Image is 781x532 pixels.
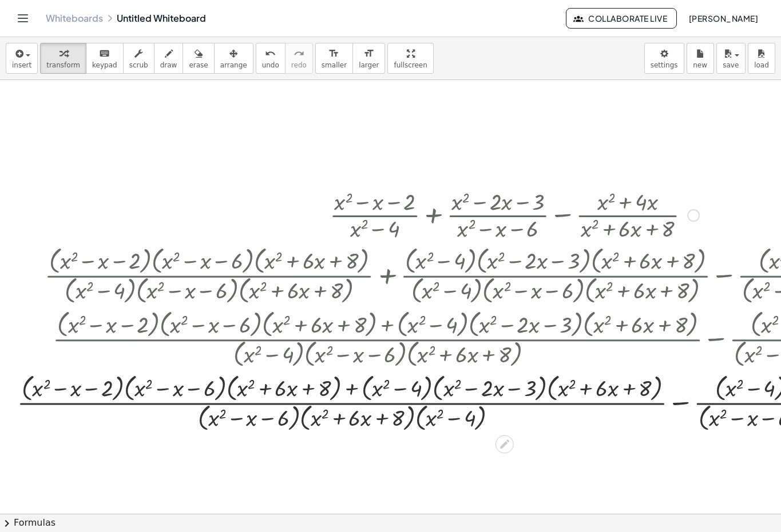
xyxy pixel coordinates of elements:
button: undoundo [256,43,286,74]
button: format_sizesmaller [315,43,353,74]
span: insert [12,61,31,69]
span: transform [46,61,80,69]
button: fullscreen [387,43,433,74]
button: insert [6,43,38,74]
button: scrub [123,43,154,74]
button: keyboardkeypad [86,43,124,74]
span: [PERSON_NAME] [688,13,758,23]
button: draw [154,43,184,74]
button: settings [644,43,684,74]
span: settings [651,61,678,69]
span: smaller [322,61,347,69]
button: Collaborate Live [566,8,677,29]
button: save [716,43,746,74]
span: draw [160,61,177,69]
span: new [693,61,707,69]
button: arrange [214,43,253,74]
i: format_size [363,47,374,61]
button: [PERSON_NAME] [679,8,767,29]
button: transform [40,43,86,74]
i: undo [265,47,276,61]
button: erase [183,43,214,74]
span: undo [262,61,279,69]
i: format_size [328,47,339,61]
button: Toggle navigation [14,9,32,27]
span: larger [359,61,379,69]
a: Whiteboards [46,13,103,24]
button: load [748,43,775,74]
i: redo [294,47,304,61]
button: new [687,43,714,74]
span: arrange [220,61,247,69]
span: erase [189,61,208,69]
span: keypad [92,61,117,69]
div: Edit math [495,435,514,453]
button: redoredo [285,43,313,74]
span: save [723,61,739,69]
i: keyboard [99,47,110,61]
span: fullscreen [394,61,427,69]
button: format_sizelarger [352,43,385,74]
span: load [754,61,769,69]
span: Collaborate Live [576,13,667,23]
span: redo [291,61,307,69]
span: scrub [129,61,148,69]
